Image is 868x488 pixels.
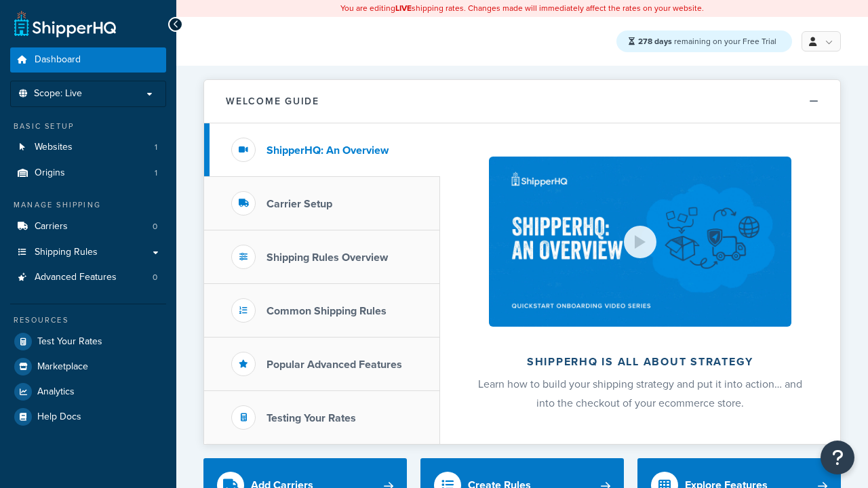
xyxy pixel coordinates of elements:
[37,386,75,398] span: Analytics
[37,336,102,348] span: Test Your Rates
[267,359,402,371] h3: Popular Advanced Features
[204,80,840,123] button: Welcome Guide
[10,161,166,186] li: Origins
[478,376,802,411] span: Learn how to build your shipping strategy and put it into action… and into the checkout of your e...
[10,240,166,265] a: Shipping Rules
[267,144,389,157] h3: ShipperHQ: An Overview
[37,411,81,423] span: Help Docs
[10,135,166,160] li: Websites
[10,161,166,186] a: Origins1
[10,405,166,429] a: Help Docs
[395,2,412,14] b: LIVE
[10,380,166,404] a: Analytics
[35,54,81,66] span: Dashboard
[37,361,88,373] span: Marketplace
[35,247,98,258] span: Shipping Rules
[10,314,166,326] div: Resources
[153,221,157,232] span: 0
[489,157,791,327] img: ShipperHQ is all about strategy
[35,142,73,153] span: Websites
[476,356,804,368] h2: ShipperHQ is all about strategy
[10,47,166,73] a: Dashboard
[10,121,166,132] div: Basic Setup
[821,441,854,474] button: Open Resource Center
[10,265,166,290] li: Advanced Features
[10,214,166,239] li: Carriers
[155,142,157,153] span: 1
[153,272,157,283] span: 0
[267,305,387,317] h3: Common Shipping Rules
[267,251,388,264] h3: Shipping Rules Overview
[267,198,332,210] h3: Carrier Setup
[155,167,157,179] span: 1
[10,214,166,239] a: Carriers0
[10,265,166,290] a: Advanced Features0
[10,135,166,160] a: Websites1
[638,35,672,47] strong: 278 days
[35,167,65,179] span: Origins
[10,329,166,354] a: Test Your Rates
[34,88,82,100] span: Scope: Live
[35,221,68,232] span: Carriers
[10,199,166,211] div: Manage Shipping
[638,35,776,47] span: remaining on your Free Trial
[10,354,166,379] a: Marketplace
[35,272,117,283] span: Advanced Features
[267,412,356,424] h3: Testing Your Rates
[226,96,319,106] h2: Welcome Guide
